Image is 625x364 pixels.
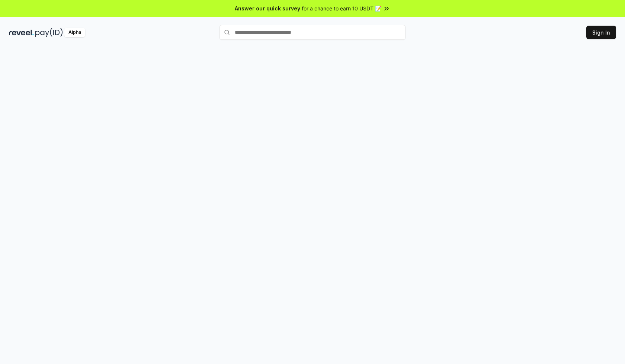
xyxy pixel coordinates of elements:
[235,4,300,12] span: Answer our quick survey
[302,4,381,12] span: for a chance to earn 10 USDT 📝
[9,28,34,37] img: reveel_dark
[64,28,85,37] div: Alpha
[35,28,63,37] img: pay_id
[586,26,616,39] button: Sign In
